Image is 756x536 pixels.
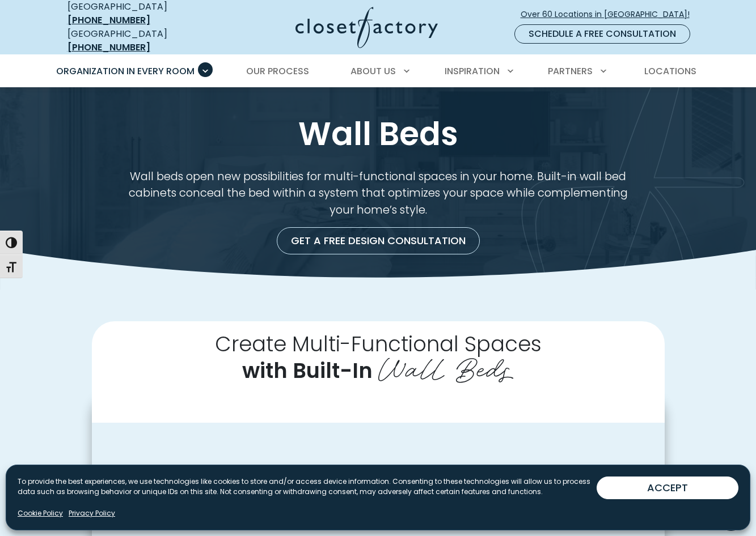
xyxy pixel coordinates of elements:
span: with Built-In [242,356,373,385]
p: To provide the best experiences, we use technologies like cookies to store and/or access device i... [18,477,597,497]
span: Wall Beds [378,344,514,388]
a: Privacy Policy [69,508,115,518]
span: Locations [644,65,696,78]
a: Get a Free Design Consultation [277,227,480,254]
span: About Us [350,65,396,78]
span: Over 60 Locations in [GEOGRAPHIC_DATA]! [521,8,699,20]
a: [PHONE_NUMBER] [67,14,150,27]
span: Organization in Every Room [56,65,195,78]
span: Create Multi-Functional Spaces [215,329,542,359]
h1: Wall Beds [65,114,691,155]
button: ACCEPT [597,477,738,499]
div: [GEOGRAPHIC_DATA] [67,27,206,54]
span: Our Process [246,65,309,78]
a: Cookie Policy [18,508,63,518]
nav: Primary Menu [48,56,708,87]
img: Closet Factory Logo [295,7,438,48]
p: Wall beds open new possibilities for multi-functional spaces in your home. Built-in wall bed cabi... [119,168,638,218]
a: Over 60 Locations in [GEOGRAPHIC_DATA]! [520,5,699,24]
a: Schedule a Free Consultation [514,24,690,44]
span: Partners [548,65,593,78]
span: Inspiration [445,65,500,78]
a: [PHONE_NUMBER] [67,41,150,54]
